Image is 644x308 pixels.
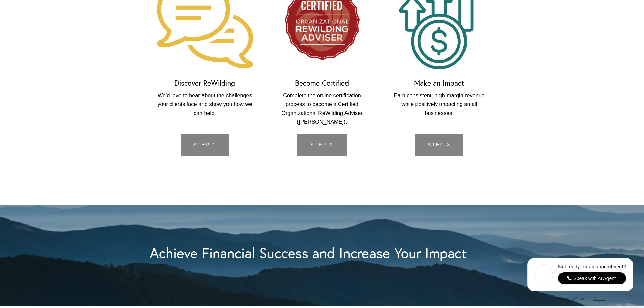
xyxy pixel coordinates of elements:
[156,79,253,88] h2: Discover ReWilding
[156,91,253,118] p: We’d love to hear about the challenges your clients face and show you how we can help.
[297,134,346,156] a: Step 2
[415,134,463,156] a: Step 3
[390,79,487,88] h2: Make an Impact
[273,79,371,88] h2: Become Certified
[181,134,229,156] a: Step 1
[390,91,487,118] p: Earn consistent, high-margin revenue while positively impacting small businesses.
[273,91,371,126] p: Complete the online certification process to become a Certified Organizational ReWilding Adviser ...
[150,246,467,260] h2: Achieve Financial Success and Increase Your Impact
